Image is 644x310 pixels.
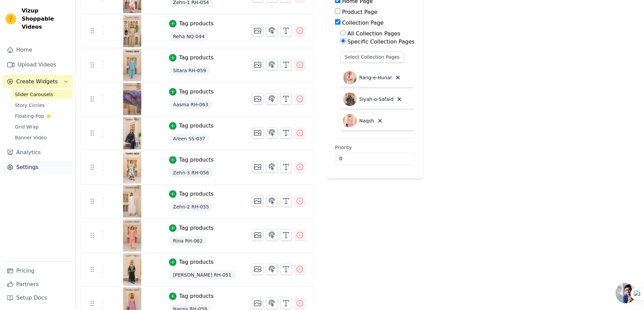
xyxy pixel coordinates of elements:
[123,15,142,47] img: vizup-images-2270.png
[15,113,51,119] span: Floating-Pop ⭐
[3,278,73,291] a: Partners
[340,51,404,63] button: Select Collection Pages
[169,54,214,62] button: Tag products
[342,9,378,15] label: Product Page
[179,54,214,62] div: Tag products
[11,90,73,99] a: Slider Carousels
[179,258,214,266] div: Tag products
[123,49,142,81] img: vizup-images-1f9a.png
[3,264,73,278] a: Pricing
[348,38,415,45] label: Specific Collection Pages
[123,117,142,149] img: vizup-images-6693.png
[252,229,263,241] button: Change Thumbnail
[16,78,58,86] span: Create Widgets
[169,100,212,109] span: Aasma RH-063
[252,127,263,139] button: Change Thumbnail
[3,43,73,57] a: Home
[123,83,142,115] img: vizup-images-be59.png
[393,93,405,105] button: Delete collection
[169,122,214,130] button: Tag products
[5,13,16,24] img: Vizup
[123,253,142,286] img: vizup-images-667b.png
[179,88,214,96] div: Tag products
[252,298,263,309] button: Change Thumbnail
[252,195,263,207] button: Change Thumbnail
[169,20,214,28] button: Tag products
[15,134,47,141] span: Banner Video
[374,115,386,126] button: Delete collection
[3,146,73,159] a: Analytics
[169,156,214,164] button: Tag products
[169,258,214,266] button: Tag products
[179,190,214,198] div: Tag products
[343,71,357,84] img: Rang-e-Hunar
[3,75,73,88] button: Create Widgets
[169,190,214,198] button: Tag products
[15,123,39,130] span: Grid Wrap
[392,72,404,83] button: Delete collection
[123,151,142,184] img: vizup-images-7d6c.png
[11,133,73,142] a: Banner Video
[15,91,53,98] span: Slider Carousels
[123,185,142,218] img: vizup-images-cb99.png
[252,161,263,173] button: Change Thumbnail
[252,25,263,36] button: Change Thumbnail
[11,111,73,121] a: Floating-Pop ⭐
[3,58,73,72] a: Upload Videos
[179,122,214,130] div: Tag products
[169,66,210,75] span: Sitara RH-059
[616,283,636,303] div: Open chat
[252,263,263,275] button: Change Thumbnail
[169,270,236,280] span: [PERSON_NAME] RH-051
[343,92,357,106] img: Siyah-o-Safaid
[342,20,384,26] label: Collection Page
[169,134,209,143] span: Areen SS-037
[169,224,214,232] button: Tag products
[252,93,263,105] button: Change Thumbnail
[3,291,73,305] a: Setup Docs
[169,292,214,300] button: Tag products
[343,114,357,128] img: Naqsh
[22,7,70,31] span: Vizup Shoppable Videos
[359,74,392,81] p: Rang-e-Hunar
[11,101,73,110] a: Story Circles
[123,219,142,252] img: vizup-images-6b8a.png
[252,59,263,71] button: Change Thumbnail
[15,102,45,109] span: Story Circles
[11,122,73,132] a: Grid Wrap
[359,117,374,124] p: Naqsh
[335,144,415,151] label: Priority
[169,202,213,212] span: Zehn-2 RH-055
[169,168,213,177] span: Zehn-3 RH-056
[3,161,73,174] a: Settings
[169,88,214,96] button: Tag products
[348,30,400,37] label: All Collection Pages
[169,32,209,41] span: Reha NQ-044
[179,20,214,28] div: Tag products
[169,236,207,246] span: Rina RH-062
[179,156,214,164] div: Tag products
[359,96,393,103] p: Siyah-o-Safaid
[179,224,214,232] div: Tag products
[179,292,214,300] div: Tag products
